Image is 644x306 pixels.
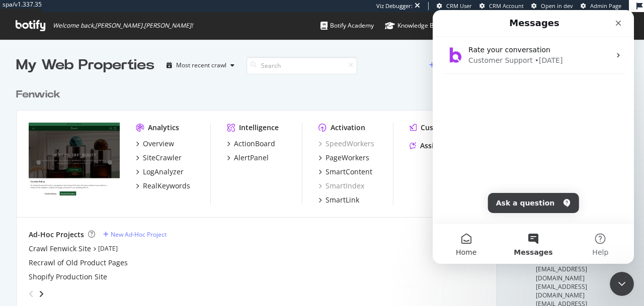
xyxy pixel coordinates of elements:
a: Botify Academy [320,12,374,39]
span: [EMAIL_ADDRESS][DOMAIN_NAME] [536,282,587,299]
span: CRM User [446,2,472,10]
a: SmartLink [318,195,359,205]
a: SmartIndex [318,181,364,191]
a: AlertPanel [227,153,269,163]
a: PageWorkers [318,153,369,163]
div: New Ad-Hoc Project [111,230,167,239]
span: Open in dev [541,2,573,10]
a: CRM Account [479,2,524,10]
a: Knowledge Base [385,12,444,39]
span: Admin Page [590,2,621,10]
a: Open in dev [531,2,573,10]
a: RealKeywords [136,181,190,191]
a: SmartContent [318,167,372,177]
div: LogAnalyzer [143,167,184,177]
div: AlertPanel [234,153,269,163]
a: Recrawl of Old Product Pages [29,258,128,268]
a: Fenwick [16,87,64,102]
a: Overview [136,139,174,149]
div: Ad-Hoc Projects [29,230,84,240]
span: [EMAIL_ADDRESS][DOMAIN_NAME] [536,265,587,282]
a: Shopify Production Site [29,272,107,282]
div: Botify Academy [320,21,374,31]
a: CustomReports [410,123,474,133]
a: SpeedWorkers [318,139,374,149]
a: CRM User [437,2,472,10]
div: RealKeywords [143,181,190,191]
a: ActionBoard [227,139,275,149]
iframe: Intercom live chat [433,10,634,264]
span: CRM Account [489,2,524,10]
input: Search [247,57,357,74]
div: Viz Debugger: [376,2,413,10]
div: PageWorkers [326,153,369,163]
iframe: Intercom live chat [610,272,634,296]
a: Assist [410,141,440,151]
div: angle-right [38,289,45,299]
div: Assist [420,141,440,151]
div: SmartLink [326,195,359,205]
div: ActionBoard [234,139,275,149]
div: CustomReports [421,123,474,133]
div: SiteCrawler [143,153,182,163]
span: Welcome back, [PERSON_NAME].[PERSON_NAME] ! [53,22,193,30]
div: Most recent crawl [176,62,226,68]
a: SiteCrawler [136,153,182,163]
a: [DATE] [98,244,118,253]
button: Most recent crawl [163,57,238,73]
div: Overview [143,139,174,149]
div: Activation [331,123,365,133]
div: angle-left [25,286,38,302]
div: Fenwick [16,87,60,102]
div: Analytics [148,123,179,133]
div: Intelligence [239,123,279,133]
div: SmartContent [326,167,372,177]
img: www.fenwick.co.uk/ [29,123,120,195]
a: Demo Web Property [429,61,506,69]
a: Crawl Fenwick Site [29,244,91,254]
a: Admin Page [581,2,621,10]
div: My Web Properties [16,55,154,75]
a: New Ad-Hoc Project [103,230,167,239]
button: Demo Web Property [429,57,506,73]
div: Knowledge Base [385,21,444,31]
a: LogAnalyzer [136,167,184,177]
